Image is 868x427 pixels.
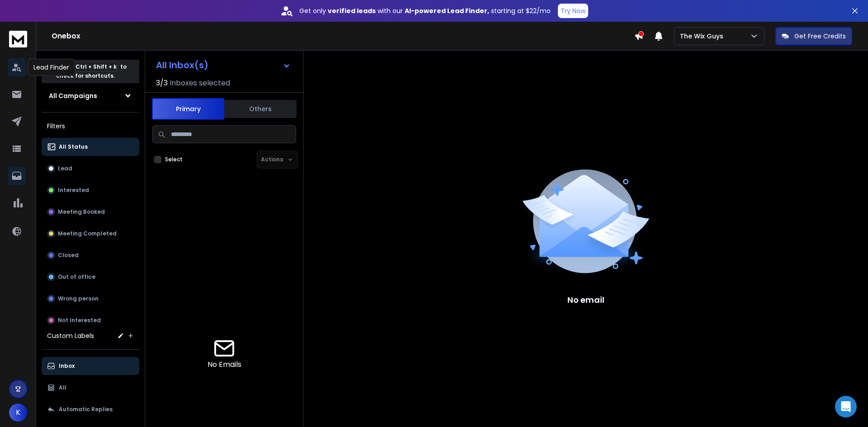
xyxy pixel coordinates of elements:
p: Try Now [561,6,585,15]
p: Interested [58,187,89,194]
p: Inbox [59,362,75,370]
button: Wrong person [42,290,139,308]
h1: All Inbox(s) [156,61,208,70]
button: Get Free Credits [775,27,852,45]
p: Wrong person [58,295,99,302]
p: Meeting Booked [58,208,105,216]
img: logo [9,31,27,47]
button: All [42,379,139,397]
button: Others [224,99,297,119]
button: K [9,404,27,422]
h3: Custom Labels [47,331,94,340]
p: Meeting Completed [58,230,117,237]
h3: Filters [42,120,139,132]
div: Lead Finder [28,59,75,76]
button: Out of office [42,268,139,286]
label: Select [165,156,183,163]
h3: Inboxes selected [170,78,230,89]
strong: verified leads [328,6,376,15]
button: Not Interested [42,311,139,329]
p: No email [567,294,604,306]
p: Not Interested [58,317,101,324]
button: All Status [42,138,139,156]
p: Get only with our starting at $22/mo [299,6,551,15]
p: The Wix Guys [680,32,727,41]
p: All [59,384,66,391]
p: Automatic Replies [59,406,113,413]
span: Ctrl + Shift + k [74,61,118,72]
button: Meeting Completed [42,225,139,243]
p: No Emails [208,359,241,370]
button: Primary [152,98,224,120]
h1: Onebox [52,31,634,42]
p: Press to check for shortcuts. [56,62,127,80]
button: Try Now [558,4,588,18]
span: 3 / 3 [156,78,168,89]
strong: AI-powered Lead Finder, [405,6,489,15]
p: Out of office [58,273,95,281]
button: All Campaigns [42,87,139,105]
button: Interested [42,181,139,199]
button: Meeting Booked [42,203,139,221]
button: Inbox [42,357,139,375]
p: Closed [58,252,79,259]
button: Closed [42,246,139,264]
button: All Inbox(s) [149,56,298,74]
button: Automatic Replies [42,400,139,418]
div: Open Intercom Messenger [835,396,857,418]
p: All Status [59,143,88,150]
p: Get Free Credits [794,32,846,41]
h1: All Campaigns [49,91,97,100]
p: Lead [58,165,72,172]
button: Lead [42,160,139,178]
